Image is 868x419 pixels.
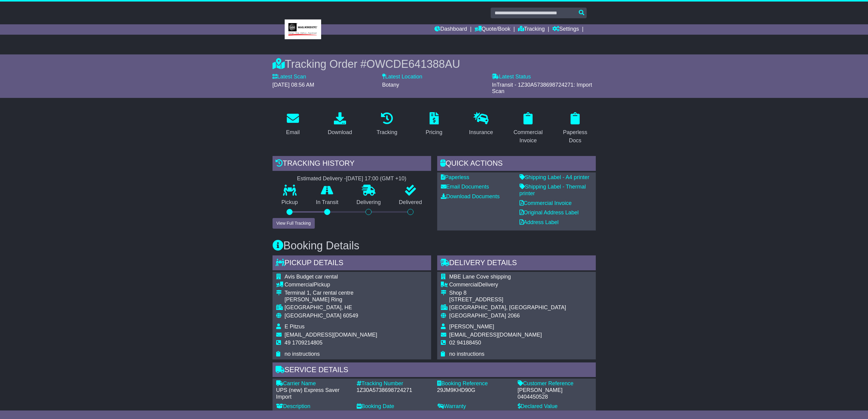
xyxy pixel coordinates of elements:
[273,57,596,71] div: Tracking Order #
[357,380,431,387] div: Tracking Number
[285,313,341,319] span: [GEOGRAPHIC_DATA]
[328,128,352,137] div: Download
[437,403,512,410] div: Warranty
[518,24,545,35] a: Tracking
[437,156,596,172] div: Quick Actions
[518,387,592,400] div: [PERSON_NAME] 0404450528
[552,24,579,35] a: Settings
[276,387,351,400] div: UPS (new) Express Saver Import
[465,110,497,139] a: Insurance
[520,184,586,196] a: Shipping Label - Thermal printer
[559,128,592,145] div: Paperless Docs
[285,296,377,303] div: [PERSON_NAME] Ring
[426,128,442,137] div: Pricing
[273,199,307,206] p: Pickup
[285,290,377,296] div: Terminal 1, Car rental centre
[520,174,589,180] a: Shipping Label - A4 printer
[555,110,596,147] a: Paperless Docs
[285,324,305,330] span: E Pitzus
[273,74,306,80] label: Latest Scan
[390,199,431,206] p: Delivered
[441,193,500,199] a: Download Documents
[520,219,559,225] a: Address Label
[492,74,531,80] label: Latest Status
[324,110,356,139] a: Download
[449,304,566,311] div: [GEOGRAPHIC_DATA], [GEOGRAPHIC_DATA]
[366,58,460,70] span: OWCDE641388AU
[475,24,510,35] a: Quote/Book
[437,255,596,272] div: Delivery Details
[285,351,320,357] span: no instructions
[276,410,351,417] div: IPAD Pro 13 inches
[285,304,377,311] div: [GEOGRAPHIC_DATA], HE
[357,410,431,417] div: [DATE] 13:40
[437,387,512,394] div: 29JM9KHD90G
[273,255,431,272] div: Pickup Details
[449,332,542,338] span: [EMAIL_ADDRESS][DOMAIN_NAME]
[357,387,431,394] div: 1Z30A5738698724271
[273,156,431,172] div: Tracking history
[449,324,494,330] span: [PERSON_NAME]
[343,313,358,319] span: 60549
[276,380,351,387] div: Carrier Name
[512,128,545,145] div: Commercial Invoice
[286,128,300,137] div: Email
[449,313,506,319] span: [GEOGRAPHIC_DATA]
[422,110,446,139] a: Pricing
[492,82,592,95] span: InTransit - 1Z30A5738698724271: Import Scan
[437,410,512,417] div: $250
[285,332,377,338] span: [EMAIL_ADDRESS][DOMAIN_NAME]
[520,209,579,216] a: Original Address Label
[346,175,407,182] div: [DATE] 17:00 (GMT +10)
[276,403,351,410] div: Description
[285,282,377,288] div: Pickup
[382,82,399,88] span: Botany
[307,199,348,206] p: In Transit
[285,340,323,346] span: 49 1709214805
[282,110,304,139] a: Email
[449,290,566,296] div: Shop 8
[441,184,489,190] a: Email Documents
[285,282,314,288] span: Commercial
[449,274,511,280] span: MBE Lane Cove shipping
[449,296,566,303] div: [STREET_ADDRESS]
[357,403,431,410] div: Booking Date
[376,128,397,137] div: Tracking
[285,19,321,39] img: MBE Lane Cove
[449,282,479,288] span: Commercial
[449,282,566,288] div: Delivery
[285,274,338,280] span: Avis Budget car rental
[449,340,481,346] span: 02 94188450
[273,82,314,88] span: [DATE] 08:56 AM
[518,410,592,417] div: 1300 AUD
[434,24,467,35] a: Dashboard
[372,110,401,139] a: Tracking
[508,313,520,319] span: 2066
[518,403,592,410] div: Declared Value
[449,351,485,357] span: no instructions
[273,362,596,379] div: Service Details
[273,175,431,182] div: Estimated Delivery -
[273,218,315,229] button: View Full Tracking
[518,380,592,387] div: Customer Reference
[437,380,512,387] div: Booking Reference
[469,128,493,137] div: Insurance
[441,174,469,180] a: Paperless
[508,110,549,147] a: Commercial Invoice
[382,74,422,80] label: Latest Location
[520,200,572,206] a: Commercial Invoice
[273,240,596,252] h3: Booking Details
[348,199,390,206] p: Delivering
